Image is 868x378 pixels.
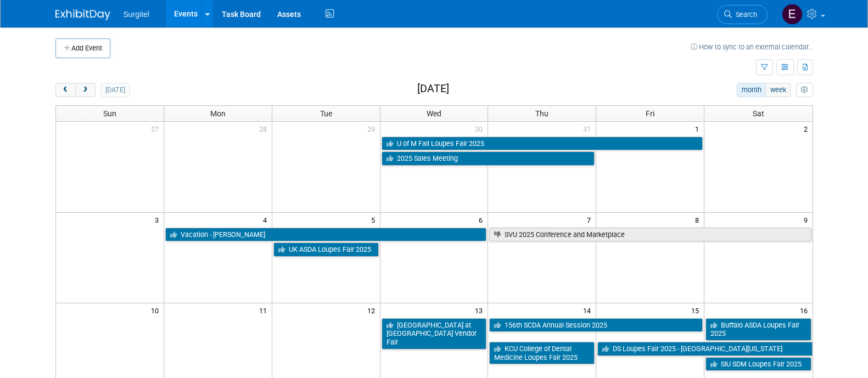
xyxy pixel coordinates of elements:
span: 11 [258,303,272,317]
a: How to sync to an external calendar... [691,43,813,51]
a: Search [717,5,768,24]
span: 30 [474,122,488,136]
span: Fri [646,109,654,118]
span: 13 [474,303,488,317]
span: 29 [366,122,380,136]
a: 2025 Sales Meeting [382,151,595,166]
span: Wed [427,109,441,118]
h2: [DATE] [417,83,449,95]
span: Thu [535,109,548,118]
span: 27 [150,122,164,136]
span: 15 [690,303,704,317]
span: Tue [320,109,332,118]
button: Add Event [55,38,110,58]
img: ExhibitDay [55,9,110,20]
button: week [765,83,791,97]
span: Sat [753,109,764,118]
span: 2 [803,122,813,136]
a: U of M Fall Loupes Fair 2025 [382,137,703,151]
a: DS Loupes Fair 2025 - [GEOGRAPHIC_DATA][US_STATE] [597,342,812,356]
a: SVU 2025 Conference and Marketplace [489,228,811,242]
a: 156th SCDA Annual Session 2025 [489,318,703,332]
span: 4 [262,213,272,227]
span: 8 [694,213,704,227]
button: prev [55,83,76,97]
span: 10 [150,303,164,317]
span: Mon [210,109,226,118]
i: Personalize Calendar [801,87,808,94]
span: 3 [154,213,164,227]
span: 31 [582,122,596,136]
span: 6 [478,213,488,227]
span: 9 [803,213,813,227]
button: next [75,83,96,97]
span: 5 [370,213,380,227]
a: KCU College of Dental Medicine Loupes Fair 2025 [489,342,595,364]
span: 16 [799,303,813,317]
button: [DATE] [100,83,130,97]
span: Surgitel [124,10,149,19]
span: 1 [694,122,704,136]
button: month [737,83,766,97]
a: Vacation - [PERSON_NAME] [165,228,487,242]
span: 14 [582,303,596,317]
span: Sun [103,109,116,118]
a: SIU SDM Loupes Fair 2025 [705,357,811,371]
a: UK ASDA Loupes Fair 2025 [273,242,379,257]
span: 7 [586,213,596,227]
span: Search [732,10,757,19]
a: Buffalo ASDA Loupes Fair 2025 [705,318,811,341]
img: Event Coordinator [782,4,803,25]
a: [GEOGRAPHIC_DATA] at [GEOGRAPHIC_DATA] Vendor Fair [382,318,487,349]
span: 28 [258,122,272,136]
span: 12 [366,303,380,317]
button: myCustomButton [796,83,813,97]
